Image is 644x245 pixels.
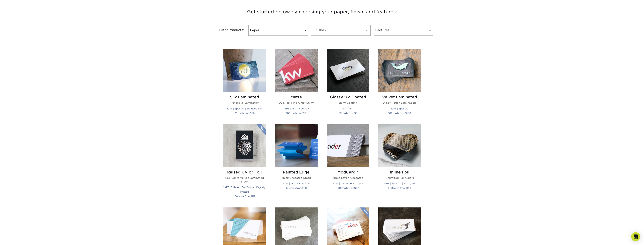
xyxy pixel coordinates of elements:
h2: Glossy UV Coated [327,95,369,99]
span: 56 [252,112,255,115]
span: 100 [407,112,411,115]
h2: Silk Laminated [223,95,266,99]
a: Paper [248,25,308,36]
span: 112 [252,195,255,198]
p: A Soft Touch Lamination [378,101,421,105]
img: New Product [360,207,369,219]
span: $ [405,112,407,115]
span: $ [354,112,356,115]
p: Protective Lamination [223,101,266,105]
span: 113 [356,187,359,189]
small: cards from [388,187,411,189]
small: cards from [234,112,255,115]
h2: Inline Foil [378,170,421,174]
small: cards from [388,112,411,115]
small: cards from [285,187,308,189]
span: 25 [234,112,237,115]
img: Raised UV or Foil Business Cards [223,124,266,167]
a: Silk Laminated Business Cards Silk Laminated Protective Lamination 19PT | Spot UV | Stamped Foil ... [223,49,266,120]
h3: Get started below by choosing your paper, finish, and features: [212,3,432,20]
img: Velvet Laminated Business Cards [378,49,421,92]
h2: Painted Edge [275,170,318,174]
small: 19PT | 3 Raised Foil Colors | Digitally Printed [223,186,266,193]
small: 14PT | 16PT [341,107,355,110]
p: Dull, Flat Finish, Not Shiny [275,101,318,105]
span: $ [250,112,252,115]
a: Matte Business Cards Matte Dull, Flat Finish, Not Shiny 14PT | 16PT | Spot UV 100cards from$9 [275,49,318,120]
span: 100 [286,112,291,115]
a: Inline Foil Business Cards Inline Foil Unlimited Foil Colors 16PT | Spot UV | Glossy UV 500cards ... [378,124,421,203]
img: Inline Foil Business Cards [378,124,421,167]
img: New Product [256,124,266,136]
img: ModCard™ Business Cards [327,124,369,167]
span: $ [406,187,407,189]
span: 500 [388,187,393,189]
small: 19PT | Spot UV [391,107,408,110]
span: 159 [407,187,411,189]
h2: ModCard™ [327,170,369,174]
p: Triple Layer, Uncoated [327,176,369,180]
h2: Velvet Laminated [378,95,421,99]
p: Unlimited Foil Colors [378,176,421,180]
small: 14PT | 16PT | Spot UV [284,107,309,110]
a: Raised UV or Foil Business Cards Raised UV or Foil Applied to Velvet Laminated Stock 19PT | 3 Rai... [223,124,266,203]
p: Shiny Coating [327,101,369,105]
span: 250 [285,187,289,189]
span: $ [250,195,252,198]
span: 25 [339,112,342,115]
span: $ [302,187,303,189]
span: 9 [356,112,357,115]
h2: Matte [275,95,318,99]
a: Velvet Laminated Business Cards Velvet Laminated A Soft Touch Lamination 19PT | Spot UV 100cards ... [378,49,421,120]
small: 16PT | Spot UV | Glossy UV [384,182,416,185]
a: Features [374,25,433,36]
a: ModCard™ Business Cards ModCard™ Triple Layer, Uncoated 32PT | Center Black Layer 500cards from$113 [327,124,369,203]
small: 19PT | Spot UV | Stamped Foil [227,107,262,110]
div: Filter Products: [209,25,247,36]
iframe: Google Customer Reviews [1,234,32,244]
small: cards from [234,195,255,198]
img: Silk Laminated Business Cards [223,49,266,92]
a: Finishes [311,25,371,36]
a: Glossy UV Coated Business Cards Glossy UV Coated Shiny Coating 14PT | 16PT 25cards from$9 [327,49,369,120]
span: 130 [303,187,308,189]
p: Applied to Velvet Laminated Stock [223,176,266,184]
h2: Raised UV or Foil [223,170,266,174]
span: 100 [388,112,393,115]
p: Thick Uncoated Stock [275,176,318,180]
img: Matte Business Cards [275,49,318,92]
span: $ [354,187,356,189]
small: cards from [339,112,357,115]
small: 32PT | 17 Color Options [282,182,310,185]
span: 9 [305,112,306,115]
a: Painted Edge Business Cards Painted Edge Thick Uncoated Stock 32PT | 17 Color Options 250cards fr... [275,124,318,203]
span: 100 [234,195,238,198]
div: Open Intercom Messenger [631,232,640,241]
span: 500 [337,187,342,189]
img: Glossy UV Coated Business Cards [327,49,369,92]
small: 32PT | Center Black Layer [332,182,363,185]
img: Painted Edge Business Cards [275,124,318,167]
small: cards from [286,112,306,115]
span: $ [303,112,305,115]
small: cards from [337,187,359,189]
